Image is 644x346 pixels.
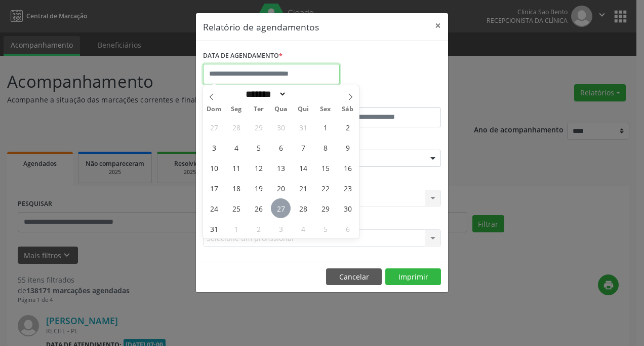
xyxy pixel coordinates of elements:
[248,106,270,113] span: Ter
[315,219,335,238] span: Setembro 5, 2025
[203,106,225,113] span: Dom
[249,178,268,198] span: Agosto 19, 2025
[315,137,335,157] span: Agosto 8, 2025
[226,178,246,198] span: Agosto 18, 2025
[338,219,357,238] span: Setembro 6, 2025
[225,106,248,113] span: Seg
[293,219,313,238] span: Setembro 4, 2025
[338,198,357,218] span: Agosto 30, 2025
[203,20,319,33] h5: Relatório de agendamentos
[204,198,224,218] span: Agosto 24, 2025
[271,178,291,198] span: Agosto 20, 2025
[293,158,313,178] span: Agosto 14, 2025
[226,158,246,178] span: Agosto 11, 2025
[271,219,291,238] span: Setembro 3, 2025
[249,137,268,157] span: Agosto 5, 2025
[315,117,335,137] span: Agosto 1, 2025
[270,106,292,113] span: Qua
[204,178,224,198] span: Agosto 17, 2025
[226,219,246,238] span: Setembro 1, 2025
[226,117,246,137] span: Julho 28, 2025
[315,158,335,178] span: Agosto 15, 2025
[325,91,441,107] label: ATÉ
[204,219,224,238] span: Agosto 31, 2025
[385,268,441,286] button: Imprimir
[242,89,287,99] select: Month
[292,106,314,113] span: Qui
[271,137,291,157] span: Agosto 6, 2025
[293,137,313,157] span: Agosto 7, 2025
[271,158,291,178] span: Agosto 13, 2025
[428,13,448,38] button: Close
[204,137,224,157] span: Agosto 3, 2025
[293,117,313,137] span: Julho 31, 2025
[226,198,246,218] span: Agosto 25, 2025
[338,158,357,178] span: Agosto 16, 2025
[204,117,224,137] span: Julho 27, 2025
[203,48,283,64] label: DATA DE AGENDAMENTO
[315,198,335,218] span: Agosto 29, 2025
[249,219,268,238] span: Setembro 2, 2025
[249,158,268,178] span: Agosto 12, 2025
[293,198,313,218] span: Agosto 28, 2025
[338,117,357,137] span: Agosto 2, 2025
[204,158,224,178] span: Agosto 10, 2025
[271,198,291,218] span: Agosto 27, 2025
[337,106,359,113] span: Sáb
[326,268,382,286] button: Cancelar
[315,178,335,198] span: Agosto 22, 2025
[271,117,291,137] span: Julho 30, 2025
[338,137,357,157] span: Agosto 9, 2025
[293,178,313,198] span: Agosto 21, 2025
[226,137,246,157] span: Agosto 4, 2025
[287,89,320,99] input: Year
[314,106,337,113] span: Sex
[249,198,268,218] span: Agosto 26, 2025
[249,117,268,137] span: Julho 29, 2025
[338,178,357,198] span: Agosto 23, 2025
